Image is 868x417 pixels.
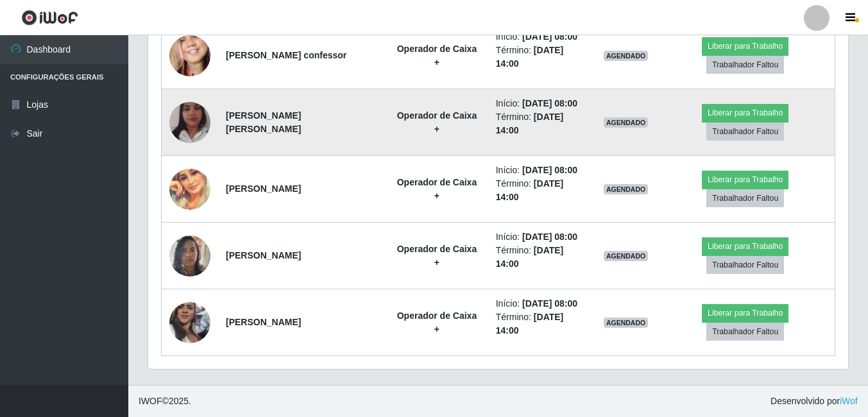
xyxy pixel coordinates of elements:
strong: Operador de Caixa + [397,177,477,201]
button: Trabalhador Faltou [706,56,784,74]
a: iWof [840,396,858,406]
button: Liberar para Trabalho [702,171,788,189]
img: 1744376168565.jpeg [169,228,210,283]
li: Início: [496,230,588,244]
button: Liberar para Trabalho [702,104,788,122]
strong: [PERSON_NAME] [226,317,301,327]
strong: [PERSON_NAME] [226,250,301,260]
time: [DATE] 08:00 [522,165,577,175]
img: 1747246245784.jpeg [169,169,210,210]
span: IWOF [139,396,162,406]
li: Término: [496,244,588,271]
button: Trabalhador Faltou [706,123,784,140]
button: Liberar para Trabalho [702,37,788,55]
time: [DATE] 08:00 [522,31,577,42]
li: Início: [496,97,588,110]
img: 1650948199907.jpeg [169,11,210,100]
img: 1679715378616.jpeg [169,86,210,159]
span: AGENDADO [604,51,649,61]
time: [DATE] 08:00 [522,232,577,242]
li: Início: [496,164,588,177]
li: Início: [496,30,588,44]
strong: [PERSON_NAME] confessor [226,50,346,60]
time: [DATE] 08:00 [522,298,577,309]
span: AGENDADO [604,251,649,261]
img: 1751637458512.jpeg [169,286,210,359]
strong: Operador de Caixa + [397,110,477,134]
span: AGENDADO [604,184,649,194]
li: Término: [496,110,588,137]
strong: Operador de Caixa + [397,311,477,334]
li: Início: [496,297,588,311]
time: [DATE] 08:00 [522,98,577,108]
button: Trabalhador Faltou [706,189,784,207]
button: Liberar para Trabalho [702,304,788,322]
strong: Operador de Caixa + [397,244,477,268]
strong: [PERSON_NAME] [PERSON_NAME] [226,110,301,134]
button: Liberar para Trabalho [702,237,788,255]
li: Término: [496,311,588,337]
img: CoreUI Logo [21,10,78,26]
strong: [PERSON_NAME] [226,183,301,194]
button: Trabalhador Faltou [706,323,784,341]
span: AGENDADO [604,318,649,328]
button: Trabalhador Faltou [706,256,784,274]
span: AGENDADO [604,117,649,128]
span: Desenvolvido por [770,395,858,408]
span: © 2025 . [139,395,191,408]
li: Término: [496,177,588,204]
strong: Operador de Caixa + [397,44,477,67]
li: Término: [496,44,588,71]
